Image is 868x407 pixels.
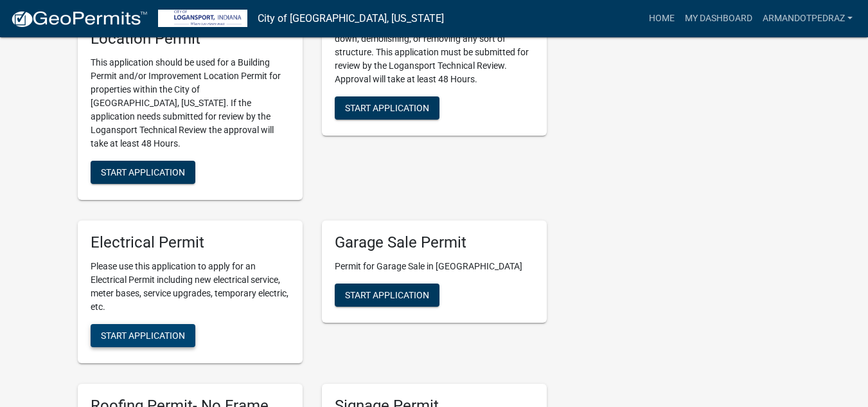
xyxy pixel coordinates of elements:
a: City of [GEOGRAPHIC_DATA], [US_STATE] [258,8,444,30]
a: armandotpedraz [757,6,858,31]
img: City of Logansport, Indiana [158,10,247,27]
h5: Electrical Permit [91,233,290,252]
button: Start Application [335,284,439,307]
button: Start Application [335,96,439,120]
p: Please use this application if you are tearing down, demolishing, or removing any sort of structu... [335,19,534,86]
span: Start Application [345,103,429,113]
button: Start Application [91,161,195,184]
p: Please use this application to apply for an Electrical Permit including new electrical service, m... [91,260,290,314]
p: Permit for Garage Sale in [GEOGRAPHIC_DATA] [335,260,534,273]
a: Home [644,6,680,31]
span: Start Application [345,289,429,300]
h5: Garage Sale Permit [335,233,534,252]
a: My Dashboard [680,6,757,31]
p: This application should be used for a Building Permit and/or Improvement Location Permit for prop... [91,56,290,150]
span: Start Application [101,167,185,177]
button: Start Application [91,324,195,347]
span: Start Application [101,330,185,340]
